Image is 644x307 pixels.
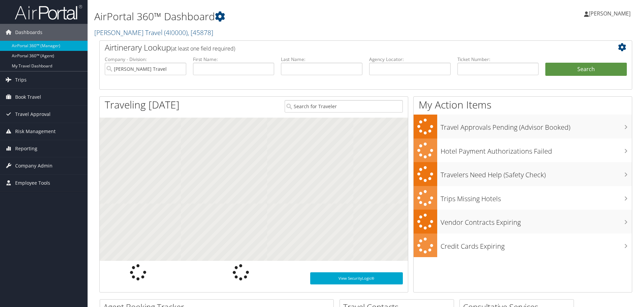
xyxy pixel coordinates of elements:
[414,139,632,162] a: Hotel Payment Authorizations Failed
[414,115,632,139] a: Travel Approvals Pending (Advisor Booked)
[441,143,632,156] h3: Hotel Payment Authorizations Failed
[94,28,213,37] a: [PERSON_NAME] Travel
[105,98,180,112] h1: Traveling [DATE]
[414,162,632,186] a: Travelers Need Help (Safety Check)
[441,238,632,251] h3: Credit Cards Expiring
[188,28,213,37] span: , [ 45878 ]
[15,71,27,88] span: Trips
[414,210,632,234] a: Vendor Contracts Expiring
[15,157,53,174] span: Company Admin
[441,191,632,204] h3: Trips Missing Hotels
[441,119,632,132] h3: Travel Approvals Pending (Advisor Booked)
[94,9,456,24] h1: AirPortal 360™ Dashboard
[15,89,41,105] span: Book Travel
[545,63,627,76] button: Search
[105,56,186,63] label: Company - Division:
[310,272,403,284] a: View SecurityLogic®
[441,167,632,180] h3: Travelers Need Help (Safety Check)
[285,100,403,113] input: Search for Traveler
[15,140,37,157] span: Reporting
[369,56,451,63] label: Agency Locator:
[164,28,188,37] span: ( 4I0000 )
[441,214,632,227] h3: Vendor Contracts Expiring
[15,106,51,123] span: Travel Approval
[584,3,637,24] a: [PERSON_NAME]
[15,4,82,20] img: airportal-logo.png
[281,56,362,63] label: Last Name:
[171,45,235,52] span: (at least one field required)
[589,10,631,17] span: [PERSON_NAME]
[414,234,632,257] a: Credit Cards Expiring
[414,98,632,112] h1: My Action Items
[193,56,275,63] label: First Name:
[105,42,582,53] h2: Airtinerary Lookup
[414,186,632,210] a: Trips Missing Hotels
[457,56,539,63] label: Ticket Number:
[15,24,42,41] span: Dashboards
[15,123,56,140] span: Risk Management
[15,175,50,191] span: Employee Tools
